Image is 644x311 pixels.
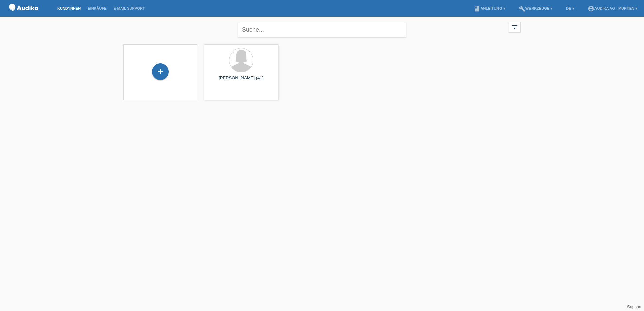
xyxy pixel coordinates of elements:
[474,5,480,12] i: book
[519,5,525,12] i: build
[470,6,508,10] a: bookAnleitung ▾
[588,5,594,12] i: account_circle
[515,6,556,10] a: buildWerkzeuge ▾
[584,6,641,10] a: account_circleAudika AG - Murten ▾
[84,6,110,10] a: Einkäufe
[511,23,518,31] i: filter_list
[54,6,84,10] a: Kund*innen
[7,13,40,18] a: POS — MF Group
[627,305,641,309] a: Support
[238,22,406,38] input: Suche...
[210,75,273,86] div: [PERSON_NAME] (41)
[562,6,577,10] a: DE ▾
[110,6,149,10] a: E-Mail Support
[152,66,168,77] div: Kund*in hinzufügen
